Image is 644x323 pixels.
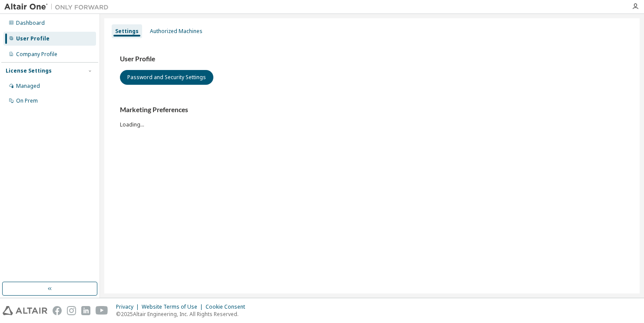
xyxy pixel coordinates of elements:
div: User Profile [16,35,50,42]
img: Altair One [4,3,113,11]
button: Password and Security Settings [120,70,213,85]
div: Cookie Consent [206,303,250,310]
h3: Marketing Preferences [120,106,624,114]
div: Loading... [120,106,624,128]
img: youtube.svg [96,306,108,315]
img: instagram.svg [67,306,76,315]
img: linkedin.svg [81,306,90,315]
div: Settings [115,28,139,35]
p: © 2025 Altair Engineering, Inc. All Rights Reserved. [116,310,250,318]
div: Company Profile [16,51,57,58]
div: Dashboard [16,20,45,27]
div: Authorized Machines [150,28,202,35]
img: altair_logo.svg [3,306,47,315]
div: License Settings [6,67,52,74]
div: Website Terms of Use [142,303,206,310]
div: On Prem [16,97,38,104]
h3: User Profile [120,55,624,63]
div: Privacy [116,303,142,310]
img: facebook.svg [53,306,62,315]
div: Managed [16,83,40,90]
